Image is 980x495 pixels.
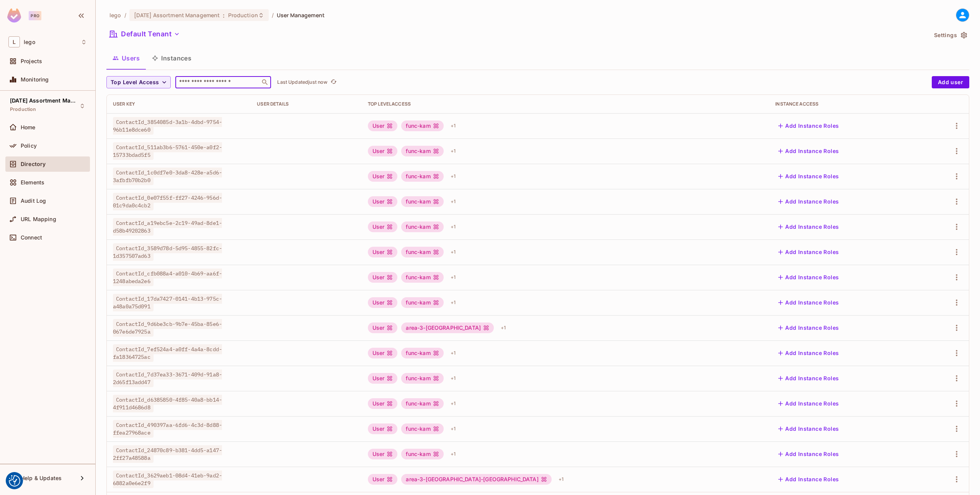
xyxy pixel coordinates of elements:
button: Default Tenant [106,28,183,40]
button: Add Instance Roles [775,322,842,334]
button: Add Instance Roles [775,423,842,435]
div: + 1 [448,221,459,233]
button: Add user [932,76,969,88]
div: User [368,423,398,434]
span: Help & Updates [21,475,62,481]
div: User Key [113,101,245,107]
div: func-kam [401,146,443,156]
div: + 1 [498,322,509,334]
span: Click to refresh data [327,78,338,87]
div: Pro [29,11,41,20]
div: area-3-[GEOGRAPHIC_DATA] [401,322,494,333]
div: + 1 [448,120,459,132]
div: User [368,221,398,232]
button: Add Instance Roles [775,145,842,157]
div: + 1 [448,145,459,157]
div: func-kam [401,196,443,207]
span: ContactId_3854085d-3a1b-4dbd-9754-96b11e8dce60 [113,117,222,135]
div: User [368,272,398,283]
button: Add Instance Roles [775,296,842,309]
div: Instance Access [775,101,915,107]
div: func-kam [401,120,443,131]
div: User [368,322,398,333]
div: User [368,120,398,131]
div: User [368,247,398,257]
span: ContactId_511ab3b6-5761-450e-a0f2-15733bdad5f5 [113,142,222,160]
div: User [368,196,398,207]
span: ContactId_3629aeb1-08d4-41eb-9ad2-6882a0e6e2f9 [113,471,222,488]
div: func-kam [401,247,443,257]
div: User [368,171,398,182]
button: Add Instance Roles [775,271,842,283]
div: User [368,449,398,459]
span: Projects [21,58,42,64]
div: + 1 [448,423,459,435]
div: User [368,398,398,409]
li: / [124,11,126,19]
span: URL Mapping [21,216,56,222]
span: ContactId_0e07f55f-ff27-4246-956d-01c9da0c4cb2 [113,193,222,210]
span: the active workspace [109,11,121,19]
span: Connect [21,234,42,241]
button: Add Instance Roles [775,221,842,233]
span: User Management [277,11,325,19]
p: Last Updated just now [277,79,327,85]
button: Add Instance Roles [775,195,842,208]
div: + 1 [448,246,459,258]
span: ContactId_cfb088a4-a010-4b69-aa6f-1248abeda2e6 [113,269,222,286]
span: ContactId_24870c89-b381-4dd5-a147-2ff27a48588a [113,445,222,463]
span: Production [10,106,36,112]
div: func-kam [401,171,443,182]
div: func-kam [401,297,443,308]
span: Audit Log [21,198,46,204]
span: Top Level Access [111,78,159,87]
span: ContactId_490397aa-6fd6-4c3d-8d88-ffea27968ace [113,420,222,438]
span: Production [228,11,258,19]
span: Directory [21,161,46,167]
span: ContactId_9d6be3cb-9b7e-45ba-85e6-067e6de7925a [113,319,222,337]
button: refresh [329,78,338,87]
div: + 1 [448,195,459,208]
span: Monitoring [21,77,49,83]
div: + 1 [448,347,459,359]
div: func-kam [401,348,443,358]
div: User [368,373,398,384]
span: ContactId_17da7427-0141-4b13-975c-a48a0a75d091 [113,294,222,311]
span: ContactId_d6385850-4f85-40a8-bb14-4f911d4686d8 [113,395,222,412]
span: L [8,36,20,47]
img: Revisit consent button [9,475,20,487]
button: Add Instance Roles [775,120,842,132]
li: / [272,11,274,19]
span: ContactId_7ef524a4-a0ff-4a4a-8cdd-fa18364725ac [113,344,222,362]
span: [DATE] Assortment Management [10,98,79,104]
span: Home [21,124,36,130]
div: + 1 [448,372,459,384]
button: Add Instance Roles [775,397,842,410]
img: SReyMgAAAABJRU5ErkJggg== [7,8,21,23]
div: + 1 [448,448,459,460]
div: User [368,474,398,485]
div: Top Level Access [368,101,763,107]
button: Instances [146,49,198,68]
div: func-kam [401,423,443,434]
div: func-kam [401,449,443,459]
button: Add Instance Roles [775,372,842,384]
div: + 1 [448,397,459,410]
span: : [222,12,225,18]
div: User [368,297,398,308]
span: [DATE] Assortment Management [134,11,220,19]
span: ContactId_7d37ea33-3671-409d-91a8-2d65f13add47 [113,370,222,387]
div: + 1 [555,473,567,485]
button: Add Instance Roles [775,448,842,460]
button: Add Instance Roles [775,473,842,485]
span: ContactId_a19ebc5e-2c19-49ad-8de1-d58b49202863 [113,218,222,236]
span: ContactId_1c0df7e0-3da8-428e-a5d6-3afbfb70b2b0 [113,168,222,185]
span: refresh [330,78,337,86]
div: area-3-[GEOGRAPHIC_DATA]-[GEOGRAPHIC_DATA] [401,474,551,485]
button: Settings [931,29,969,41]
div: + 1 [448,271,459,283]
button: Add Instance Roles [775,246,842,258]
div: func-kam [401,398,443,409]
div: User [368,146,398,156]
button: Add Instance Roles [775,347,842,359]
